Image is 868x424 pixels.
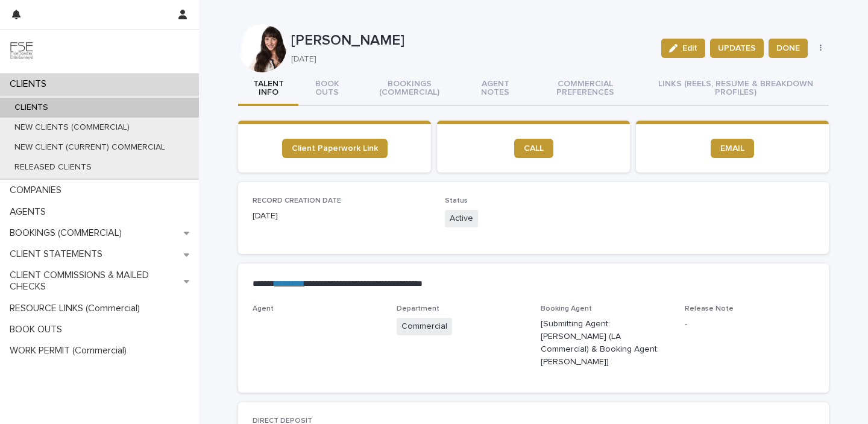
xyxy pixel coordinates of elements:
[253,197,341,204] span: RECORD CREATION DATE
[445,210,478,227] span: Active
[356,72,463,106] button: BOOKINGS (COMMERCIAL)
[685,305,734,312] span: Release Note
[711,139,754,158] a: EMAIL
[291,54,647,65] p: [DATE]
[5,142,175,153] p: NEW CLIENT (CURRENT) COMMERCIAL
[397,318,452,335] span: Commercial
[5,248,112,260] p: CLIENT STATEMENTS
[718,42,756,54] span: UPDATES
[541,318,670,368] p: [Submitting Agent: [PERSON_NAME] (LA Commercial) & Booking Agent: [PERSON_NAME]]
[5,227,131,239] p: BOOKINGS (COMMERCIAL)
[5,185,71,196] p: COMPANIES
[769,39,808,58] button: DONE
[253,305,274,312] span: Agent
[292,144,378,153] span: Client Paperwork Link
[528,72,643,106] button: COMMERCIAL PREFERENCES
[524,144,544,153] span: CALL
[282,139,388,158] a: Client Paperwork Link
[514,139,553,158] a: CALL
[710,39,764,58] button: UPDATES
[720,144,744,153] span: EMAIL
[685,318,814,331] p: -
[643,72,829,106] button: LINKS (REELS, RESUME & BREAKDOWN PROFILES)
[682,44,697,52] span: Edit
[253,210,430,223] p: [DATE]
[5,78,56,90] p: CLIENTS
[298,72,356,106] button: BOOK OUTS
[661,39,705,58] button: Edit
[397,305,439,312] span: Department
[5,345,136,356] p: WORK PERMIT (Commercial)
[5,122,139,133] p: NEW CLIENTS (COMMERCIAL)
[5,324,72,335] p: BOOK OUTS
[5,103,58,113] p: CLIENTS
[5,162,101,172] p: RELEASED CLIENTS
[238,72,298,106] button: TALENT INFO
[5,303,149,314] p: RESOURCE LINKS (Commercial)
[541,305,592,312] span: Booking Agent
[291,32,652,49] p: [PERSON_NAME]
[463,72,528,106] button: AGENT NOTES
[445,197,468,204] span: Status
[5,206,55,218] p: AGENTS
[776,42,800,54] span: DONE
[10,39,34,63] img: 9JgRvJ3ETPGCJDhvPVA5
[5,270,184,293] p: CLIENT COMMISSIONS & MAILED CHECKS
